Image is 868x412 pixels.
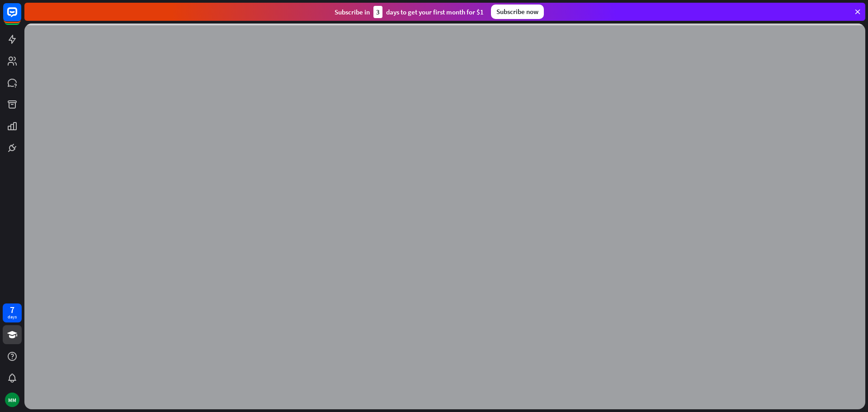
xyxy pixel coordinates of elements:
div: 7 [10,306,14,314]
a: 7 days [3,303,22,322]
div: Subscribe in days to get your first month for $1 [335,6,484,18]
div: Subscribe now [491,5,544,19]
div: 3 [373,6,382,18]
div: days [8,314,17,320]
div: MM [5,393,19,407]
